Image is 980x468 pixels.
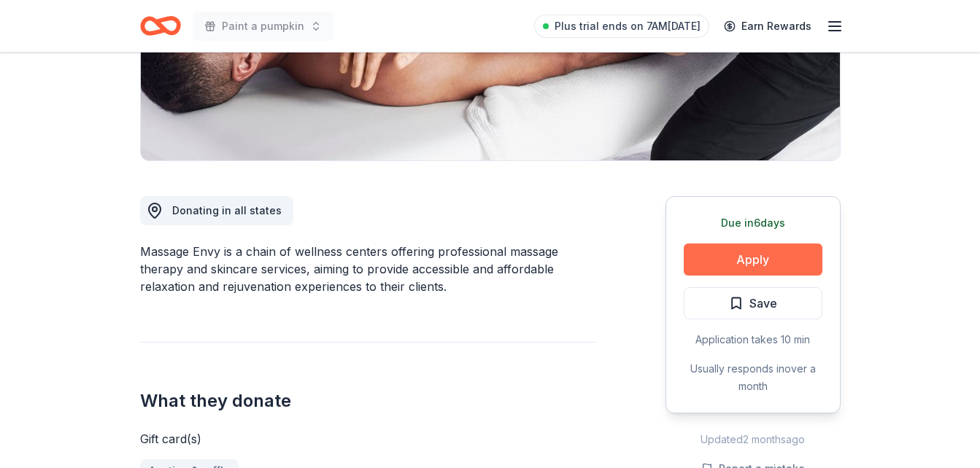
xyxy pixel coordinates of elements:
span: Donating in all states [172,204,282,217]
span: Paint a pumpkin [222,17,304,35]
button: Paint a pumpkin [193,12,333,41]
div: Due in 6 days [684,214,822,232]
span: Plus trial ends on 7AM[DATE] [555,17,701,35]
div: Usually responds in over a month [684,360,822,395]
span: Save [749,294,777,313]
button: Apply [684,243,822,276]
div: Massage Envy is a chain of wellness centers offering professional massage therapy and skincare se... [140,243,595,295]
a: Earn Rewards [715,13,820,39]
div: Gift card(s) [140,430,595,448]
a: Plus trial ends on 7AM[DATE] [534,15,709,38]
div: Updated 2 months ago [665,431,841,448]
h2: What they donate [140,389,595,413]
a: Home [140,9,181,43]
div: Application takes 10 min [684,331,822,348]
button: Save [684,287,822,319]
